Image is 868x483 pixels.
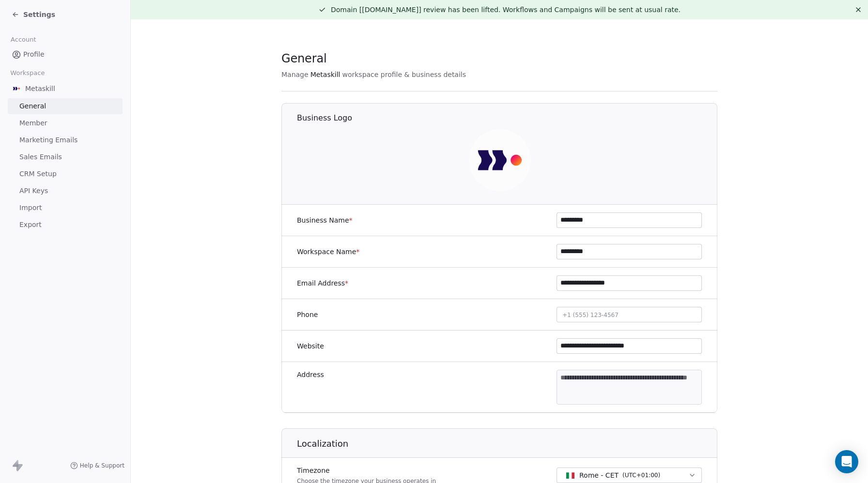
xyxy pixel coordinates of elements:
label: Workspace Name [297,247,359,257]
img: AVATAR%20METASKILL%20-%20Colori%20Positivo.png [469,129,531,191]
a: Settings [12,10,55,19]
span: +1 (555) 123-4567 [562,312,619,318]
a: General [8,98,123,114]
a: API Keys [8,183,123,199]
a: Import [8,200,123,216]
button: +1 (555) 123-4567 [557,307,702,322]
img: AVATAR%20METASKILL%20-%20Colori%20Positivo.png [12,84,21,93]
a: Profile [8,46,123,62]
span: API Keys [19,186,48,196]
span: Help & Support [80,462,124,469]
span: Sales Emails [19,152,62,162]
label: Phone [297,310,318,319]
span: Manage [281,70,309,79]
a: Sales Emails [8,149,123,165]
span: General [19,101,46,111]
label: Email Address [297,278,348,288]
label: Address [297,370,324,379]
span: Workspace [6,66,49,80]
span: Settings [23,10,55,19]
span: Metaskill [310,70,341,79]
a: Member [8,115,123,131]
span: Profile [23,49,45,60]
span: Marketing Emails [19,135,77,145]
span: Member [19,118,47,128]
span: Account [6,32,40,47]
span: Metaskill [25,84,55,93]
button: Rome - CET(UTC+01:00) [557,468,702,483]
span: workspace profile & business details [342,70,466,79]
span: Import [19,203,42,213]
a: CRM Setup [8,166,123,182]
div: Open Intercom Messenger [835,450,858,473]
span: General [281,51,327,66]
label: Website [297,341,324,351]
h1: Localization [297,438,718,450]
span: CRM Setup [19,169,57,179]
span: Domain [[DOMAIN_NAME]] review has been lifted. Workflows and Campaigns will be sent at usual rate. [331,6,681,14]
a: Export [8,217,123,233]
a: Help & Support [70,462,124,469]
span: Export [19,220,42,230]
label: Business Name [297,215,353,225]
a: Marketing Emails [8,132,123,148]
span: ( UTC+01:00 ) [622,471,660,480]
h1: Business Logo [297,113,718,123]
label: Timezone [297,466,436,475]
span: Rome - CET [579,470,619,480]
